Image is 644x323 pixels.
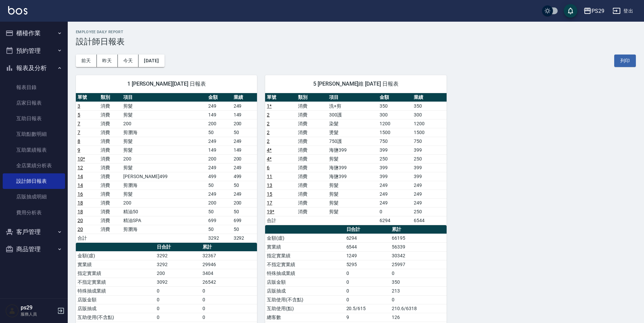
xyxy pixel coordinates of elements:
[155,313,201,322] td: 0
[3,24,65,42] button: 櫃檯作業
[232,128,257,137] td: 50
[76,55,97,67] button: 前天
[201,304,257,313] td: 0
[390,234,446,242] td: 66195
[78,218,83,223] a: 20
[122,216,206,225] td: 精油SPA
[8,6,27,15] img: Logo
[99,172,122,181] td: 消費
[345,295,390,304] td: 0
[412,102,446,110] td: 350
[207,225,232,234] td: 50
[327,146,378,154] td: 海鹽399
[267,165,270,170] a: 6
[201,251,257,260] td: 32367
[267,182,272,188] a: 13
[99,119,122,128] td: 消費
[412,154,446,163] td: 250
[296,146,327,154] td: 消費
[265,93,446,225] table: a dense table
[122,198,206,207] td: 200
[265,260,344,269] td: 不指定實業績
[412,207,446,216] td: 250
[412,190,446,198] td: 249
[378,216,412,225] td: 6294
[378,163,412,172] td: 399
[99,146,122,154] td: 消費
[412,146,446,154] td: 399
[232,163,257,172] td: 249
[76,286,155,295] td: 特殊抽成業績
[378,154,412,163] td: 250
[327,110,378,119] td: 300護
[265,295,344,304] td: 互助使用(不含點)
[327,119,378,128] td: 染髮
[232,146,257,154] td: 149
[327,172,378,181] td: 海鹽399
[390,260,446,269] td: 25997
[122,225,206,234] td: 剪瀏海
[3,42,65,60] button: 預約管理
[3,80,65,95] a: 報表目錄
[3,95,65,111] a: 店家日報表
[265,93,296,102] th: 單號
[327,154,378,163] td: 剪髮
[76,304,155,313] td: 店販抽成
[122,110,206,119] td: 剪髮
[327,181,378,190] td: 剪髮
[232,198,257,207] td: 200
[378,146,412,154] td: 399
[378,181,412,190] td: 249
[78,191,83,197] a: 16
[412,137,446,146] td: 750
[99,216,122,225] td: 消費
[390,251,446,260] td: 30342
[296,181,327,190] td: 消費
[76,260,155,269] td: 實業績
[273,81,438,87] span: 5 [PERSON_NAME]維 [DATE] 日報表
[207,163,232,172] td: 249
[378,190,412,198] td: 249
[78,182,83,188] a: 14
[207,93,232,102] th: 金額
[267,200,272,206] a: 17
[201,260,257,269] td: 29946
[3,205,65,220] a: 費用分析表
[99,154,122,163] td: 消費
[122,190,206,198] td: 剪髮
[78,112,80,117] a: 5
[265,313,344,322] td: 總客數
[3,158,65,173] a: 全店業績分析表
[76,30,636,34] h2: Employee Daily Report
[267,112,270,117] a: 2
[78,103,80,109] a: 3
[327,207,378,216] td: 剪髮
[3,126,65,142] a: 互助點數明細
[267,138,270,144] a: 2
[327,163,378,172] td: 海鹽399
[232,216,257,225] td: 699
[138,55,164,67] button: [DATE]
[265,278,344,286] td: 店販金額
[265,304,344,313] td: 互助使用(點)
[155,286,201,295] td: 0
[296,119,327,128] td: 消費
[390,313,446,322] td: 126
[610,5,636,17] button: 登出
[412,119,446,128] td: 1200
[76,295,155,304] td: 店販金額
[232,102,257,110] td: 249
[390,295,446,304] td: 0
[76,313,155,322] td: 互助使用(不含點)
[327,137,378,146] td: 750護
[378,198,412,207] td: 249
[412,216,446,225] td: 6544
[207,119,232,128] td: 200
[78,147,80,153] a: 9
[122,93,206,102] th: 項目
[296,110,327,119] td: 消費
[296,198,327,207] td: 消費
[327,190,378,198] td: 剪髮
[390,225,446,234] th: 累計
[412,181,446,190] td: 249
